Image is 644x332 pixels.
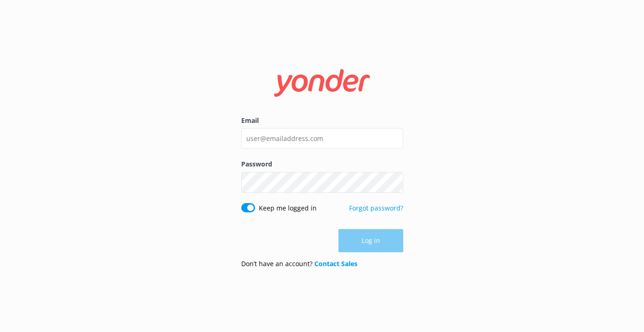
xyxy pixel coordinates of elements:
[349,204,403,212] a: Forgot password?
[259,203,317,213] label: Keep me logged in
[241,115,403,126] label: Email
[241,259,357,269] p: Don’t have an account?
[241,159,403,169] label: Password
[241,128,403,149] input: user@emailaddress.com
[385,173,403,192] button: Show password
[314,259,357,268] a: Contact Sales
